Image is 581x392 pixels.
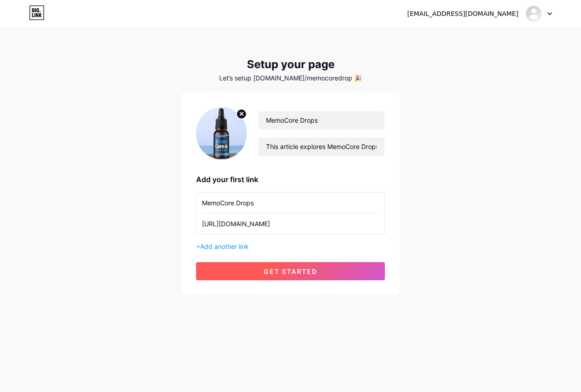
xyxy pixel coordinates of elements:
div: [EMAIL_ADDRESS][DOMAIN_NAME] [407,9,518,19]
input: bio [258,138,384,156]
input: Your name [258,111,384,129]
input: Link name (My Instagram) [202,193,379,213]
div: Let’s setup [DOMAIN_NAME]/memocoredrop 🎉 [182,74,399,82]
img: memocoredrop [525,5,542,22]
div: + [196,242,385,251]
input: URL (https://instagram.com/yourname) [202,213,379,234]
div: Setup your page [182,58,399,71]
img: profile pic [196,107,247,159]
span: get started [264,268,317,275]
button: get started [196,262,385,280]
span: Add another link [200,243,249,250]
div: Add your first link [196,174,385,185]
